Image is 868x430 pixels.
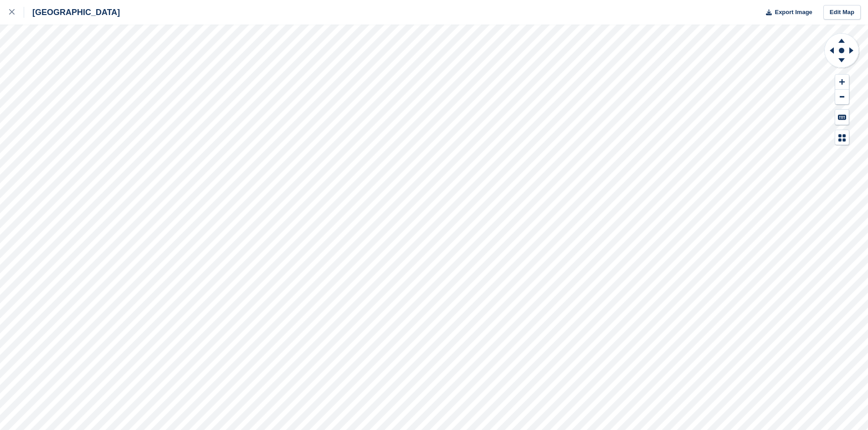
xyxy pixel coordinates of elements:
button: Zoom Out [835,90,849,105]
button: Export Image [760,5,812,20]
button: Zoom In [835,75,849,90]
span: Export Image [775,8,812,17]
div: [GEOGRAPHIC_DATA] [24,7,120,18]
button: Map Legend [835,130,849,145]
button: Keyboard Shortcuts [835,110,849,125]
a: Edit Map [823,5,861,20]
